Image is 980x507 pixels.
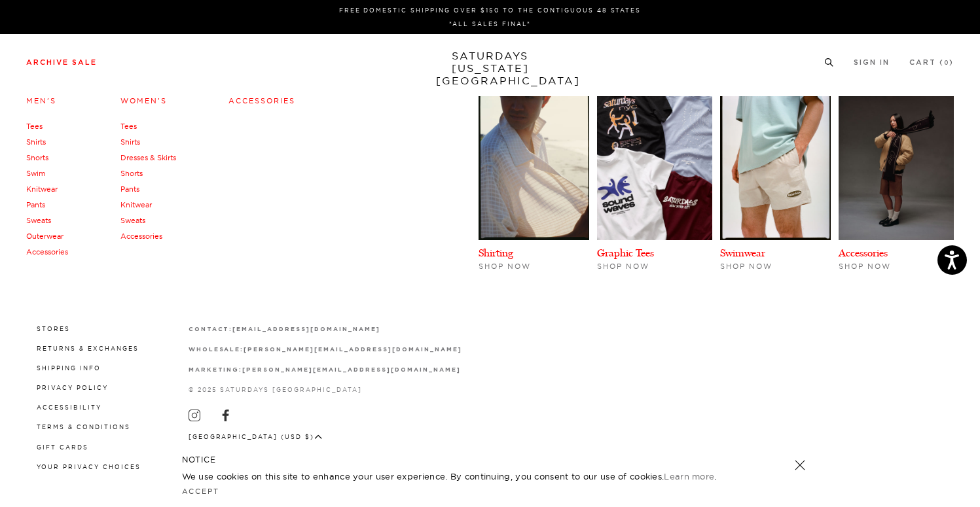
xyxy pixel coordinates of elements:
[120,169,143,178] a: Shorts
[189,347,244,353] strong: wholesale:
[26,169,45,178] a: Swim
[120,232,162,241] a: Accessories
[597,247,654,259] a: Graphic Tees
[242,366,460,373] a: [PERSON_NAME][EMAIL_ADDRESS][DOMAIN_NAME]
[120,216,145,225] a: Sweats
[120,153,176,162] a: Dresses & Skirts
[242,367,460,373] strong: [PERSON_NAME][EMAIL_ADDRESS][DOMAIN_NAME]
[26,216,51,225] a: Sweats
[854,59,890,66] a: Sign In
[720,247,765,259] a: Swimwear
[189,367,243,373] strong: marketing:
[31,5,949,15] p: FREE DOMESTIC SHIPPING OVER $150 TO THE CONTIGUOUS 48 STATES
[244,347,462,353] strong: [PERSON_NAME][EMAIL_ADDRESS][DOMAIN_NAME]
[26,153,48,162] a: Shorts
[232,325,380,332] a: [EMAIL_ADDRESS][DOMAIN_NAME]
[120,122,137,131] a: Tees
[664,471,714,481] a: Learn more
[26,137,46,147] a: Shirts
[909,59,954,66] a: Cart (0)
[37,345,139,352] a: Returns & Exchanges
[37,463,141,470] a: Your privacy choices
[37,384,108,391] a: Privacy Policy
[26,96,56,105] a: Men's
[26,184,58,194] a: Knitwear
[839,247,888,259] a: Accessories
[189,385,462,394] p: © 2025 Saturdays [GEOGRAPHIC_DATA]
[26,59,97,66] a: Archive Sale
[120,137,140,147] a: Shirts
[37,404,101,411] a: Accessibility
[37,364,101,372] a: Shipping Info
[120,96,167,105] a: Women's
[37,325,70,332] a: Stores
[232,326,380,332] strong: [EMAIL_ADDRESS][DOMAIN_NAME]
[436,50,544,87] a: SATURDAYS[US_STATE][GEOGRAPHIC_DATA]
[37,423,130,430] a: Terms & Conditions
[37,444,88,451] a: Gift Cards
[244,345,462,353] a: [PERSON_NAME][EMAIL_ADDRESS][DOMAIN_NAME]
[120,184,139,194] a: Pants
[479,247,513,259] a: Shirting
[26,232,64,241] a: Outerwear
[26,247,68,256] a: Accessories
[944,60,949,66] small: 0
[228,96,295,105] a: Accessories
[189,432,323,442] button: [GEOGRAPHIC_DATA] (USD $)
[182,470,752,483] p: We use cookies on this site to enhance your user experience. By continuing, you consent to our us...
[31,19,949,29] p: *ALL SALES FINAL*
[189,326,233,332] strong: contact:
[182,454,799,466] h5: NOTICE
[26,200,45,209] a: Pants
[26,122,43,131] a: Tees
[120,200,152,209] a: Knitwear
[182,487,220,496] a: Accept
